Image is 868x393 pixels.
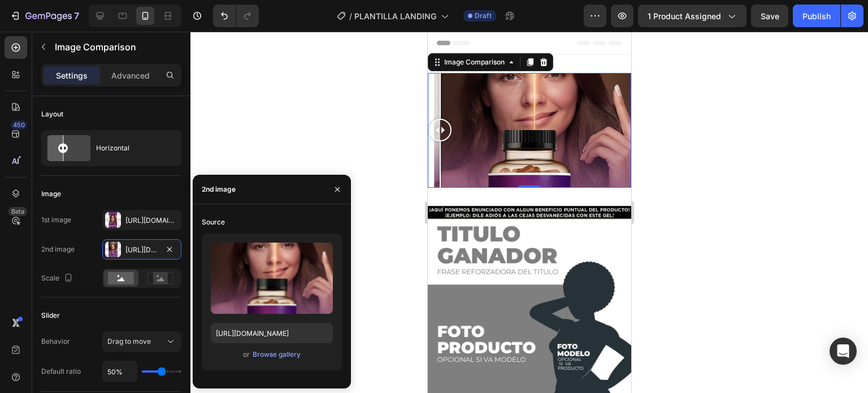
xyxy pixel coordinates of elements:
div: Image [41,189,61,199]
input: Auto [103,361,137,382]
span: / [349,10,352,22]
div: Default ratio [41,366,81,377]
div: Beta [8,207,27,216]
button: Save [751,5,788,27]
div: Horizontal [96,135,165,161]
button: Publish [793,5,840,27]
div: Layout [41,109,63,119]
p: Settings [56,70,88,81]
div: 2nd image [202,184,236,195]
iframe: Design area [428,32,631,393]
button: 1 product assigned [638,5,747,27]
p: Advanced [111,70,150,81]
div: Scale [41,271,75,286]
div: [URL][DOMAIN_NAME] [125,245,158,255]
div: Source [202,217,225,227]
p: 7 [74,9,79,23]
div: Slider [41,310,60,321]
div: [URL][DOMAIN_NAME] [125,215,179,226]
img: preview-image [211,243,333,314]
button: 7 [5,5,84,27]
div: Undo/Redo [213,5,259,27]
div: 1st image [41,215,71,225]
p: Image Comparison [55,40,177,54]
div: Publish [802,10,831,22]
div: 450 [11,120,27,129]
span: or [243,348,250,361]
button: Browse gallery [252,349,301,360]
div: 2nd image [41,244,75,254]
span: Save [761,11,779,21]
span: 1 product assigned [648,10,721,22]
span: Draft [475,11,492,21]
span: Drag to move [107,337,151,346]
div: Browse gallery [253,349,301,360]
span: PLANTILLA LANDING [354,10,436,22]
button: Drag to move [102,331,181,352]
div: Open Intercom Messenger [830,338,857,365]
div: Behavior [41,336,70,347]
input: https://example.com/image.jpg [211,323,333,343]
